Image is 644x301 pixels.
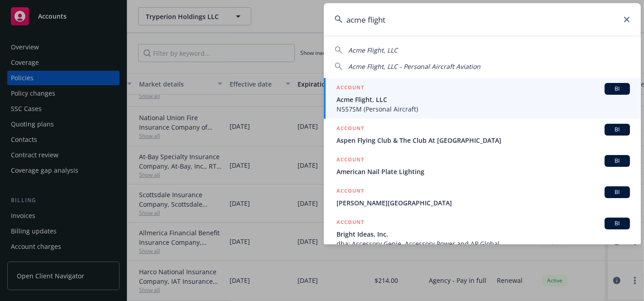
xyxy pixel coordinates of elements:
h5: ACCOUNT [336,124,364,135]
span: BI [608,219,626,228]
span: Acme Flight, LLC [336,95,630,104]
h5: ACCOUNT [336,186,364,197]
span: Acme Flight, LLC [348,46,398,54]
h5: ACCOUNT [336,83,364,94]
span: [PERSON_NAME][GEOGRAPHIC_DATA] [336,198,630,208]
span: BI [608,157,626,165]
span: N557SM (Personal Aircraft) [336,104,630,114]
a: ACCOUNTBIAmerican Nail Plate Lighting [324,150,641,181]
span: BI [608,188,626,196]
span: dba: Accessory Genie, Accessory Power and AP Global [336,239,630,248]
a: ACCOUNTBIBright Ideas, Inc.dba: Accessory Genie, Accessory Power and AP Global [324,213,641,253]
h5: ACCOUNT [336,155,364,166]
h5: ACCOUNT [336,218,364,228]
a: ACCOUNTBIAspen Flying Club & The Club At [GEOGRAPHIC_DATA] [324,119,641,150]
span: Acme Flight, LLC - Personal Aircraft Aviation [348,62,481,71]
span: Aspen Flying Club & The Club At [GEOGRAPHIC_DATA] [336,136,630,145]
span: American Nail Plate Lighting [336,167,630,176]
a: ACCOUNTBI[PERSON_NAME][GEOGRAPHIC_DATA] [324,181,641,213]
span: Bright Ideas, Inc. [336,229,630,239]
span: BI [608,126,626,134]
a: ACCOUNTBIAcme Flight, LLCN557SM (Personal Aircraft) [324,78,641,119]
span: BI [608,85,626,93]
input: Search... [324,3,641,36]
